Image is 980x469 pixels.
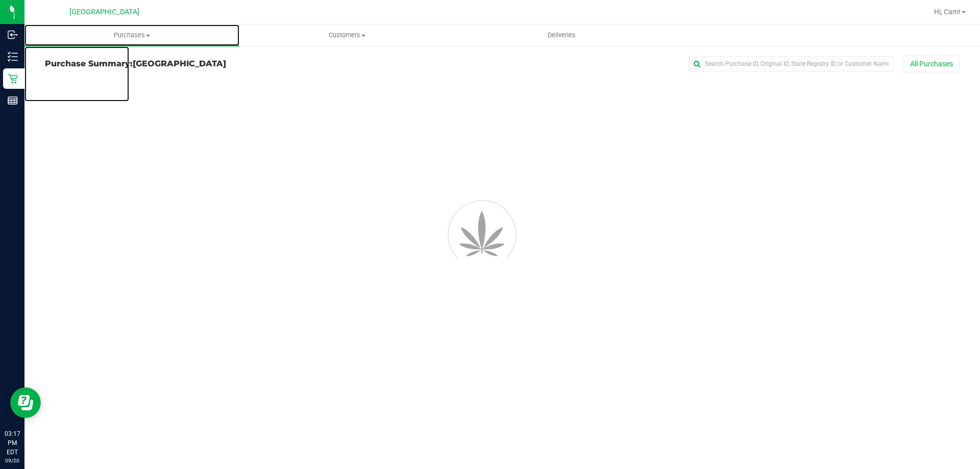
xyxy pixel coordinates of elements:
[8,30,18,40] inline-svg: Inbound
[534,31,590,40] span: Deliveries
[239,24,454,46] a: Customers
[689,56,893,71] input: Search Purchase ID, Original ID, State Registry ID or Customer Name...
[45,59,350,68] h3: Purchase Summary:
[5,457,20,464] p: 09/20
[240,31,454,40] span: Customers
[934,8,961,16] span: Hi, Cam!
[8,52,18,62] inline-svg: Inventory
[8,95,18,106] inline-svg: Reports
[133,59,226,68] span: [GEOGRAPHIC_DATA]
[24,24,239,46] a: Purchases
[5,429,20,457] p: 03:17 PM EDT
[24,31,239,40] span: Purchases
[8,73,18,84] inline-svg: Retail
[10,387,41,418] iframe: Resource center
[903,55,960,72] button: All Purchases
[454,24,669,46] a: Deliveries
[69,8,139,16] span: [GEOGRAPHIC_DATA]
